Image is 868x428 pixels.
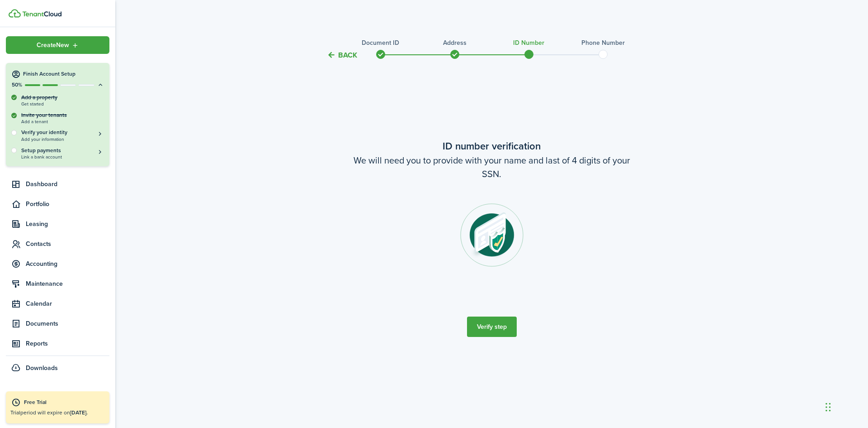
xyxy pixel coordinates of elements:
[37,42,69,48] span: Create New
[11,81,23,89] p: 50%
[302,139,682,154] wizard-step-header-title: ID number verification
[443,38,467,48] h3: Address
[9,9,21,18] img: TenantCloud
[6,175,109,193] a: Dashboard
[513,38,544,48] h3: ID Number
[21,146,104,159] a: Setup paymentsLink a bank account
[26,319,109,328] span: Documents
[26,363,58,373] span: Downloads
[26,259,109,269] span: Accounting
[21,129,104,142] button: Verify your identityAdd your information
[21,137,104,142] span: Add your information
[23,70,104,78] h4: Finish Account Setup
[6,36,109,54] button: Open menu
[6,335,109,352] a: Reports
[6,93,109,166] div: Finish Account Setup50%
[823,385,868,428] iframe: Chat Widget
[327,50,357,60] button: Back
[362,38,399,48] h3: Document ID
[302,154,682,181] wizard-step-header-description: We will need you to provide with your name and last of 4 digits of your SSN.
[24,398,105,407] div: Free Trial
[467,317,517,337] button: Verify step
[20,409,88,417] span: period will expire on
[70,409,88,417] b: [DATE].
[26,239,109,249] span: Contacts
[26,339,109,348] span: Reports
[21,129,104,136] h5: Verify your identity
[26,219,109,229] span: Leasing
[6,63,109,89] button: Finish Account Setup50%
[826,394,831,421] div: Drag
[10,409,105,417] p: Trial
[26,179,109,189] span: Dashboard
[26,299,109,308] span: Calendar
[460,203,524,267] img: ID number step
[26,279,109,289] span: Maintenance
[26,199,109,209] span: Portfolio
[6,391,109,423] a: Free TrialTrialperiod will expire on[DATE].
[21,146,104,154] h5: Setup payments
[581,38,625,48] h3: Phone Number
[22,11,61,17] img: TenantCloud
[21,154,104,159] span: Link a bank account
